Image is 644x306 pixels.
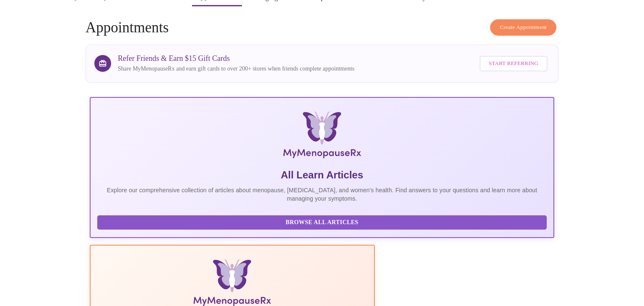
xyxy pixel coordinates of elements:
button: Start Referring [480,56,548,71]
h3: Refer Friends & Earn $15 Gift Cards [118,54,354,63]
a: Browse All Articles [97,218,549,225]
span: Start Referring [489,59,538,68]
button: Create Appointment [490,19,556,36]
a: Start Referring [478,52,550,76]
span: Create Appointment [500,23,547,32]
h5: All Learn Articles [97,168,547,182]
p: Share MyMenopauseRx and earn gift cards to over 200+ stores when friends complete appointments [118,65,354,73]
button: Browse All Articles [97,215,547,230]
p: Explore our comprehensive collection of articles about menopause, [MEDICAL_DATA], and women's hea... [97,186,547,203]
img: MyMenopauseRx Logo [167,111,477,162]
h4: Appointments [86,19,558,36]
span: Browse All Articles [106,217,538,228]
